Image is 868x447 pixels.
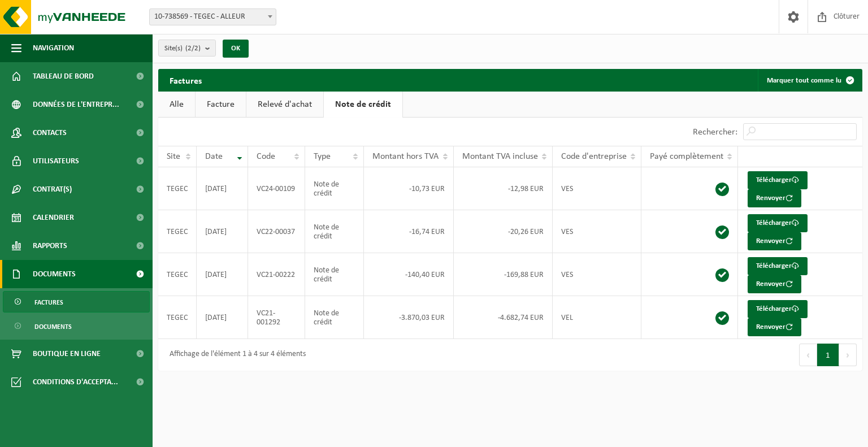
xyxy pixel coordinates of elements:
span: Navigation [33,34,74,62]
td: -4.682,74 EUR [454,296,553,339]
td: [DATE] [197,253,248,296]
span: Code [257,152,275,161]
td: -140,40 EUR [364,253,454,296]
td: VC21-001292 [248,296,305,339]
span: Montant TVA incluse [462,152,538,161]
a: Télécharger [748,257,808,275]
span: Payé complètement [650,152,723,161]
td: -169,88 EUR [454,253,553,296]
span: Type [314,152,331,161]
td: TEGEC [158,167,197,210]
a: Relevé d'achat [246,92,323,118]
td: Note de crédit [305,253,364,296]
button: Renvoyer [748,275,801,293]
span: Conditions d'accepta... [33,368,118,396]
td: TEGEC [158,296,197,339]
span: Boutique en ligne [33,340,101,368]
span: Données de l'entrepr... [33,90,119,119]
td: VC21-00222 [248,253,305,296]
td: [DATE] [197,296,248,339]
td: -16,74 EUR [364,210,454,253]
span: Documents [33,260,76,288]
button: Previous [799,344,817,366]
td: VC24-00109 [248,167,305,210]
a: Note de crédit [324,92,402,118]
button: Next [839,344,857,366]
span: Contrat(s) [33,175,72,203]
td: VES [553,210,641,253]
td: Note de crédit [305,296,364,339]
count: (2/2) [185,45,201,52]
td: Note de crédit [305,210,364,253]
td: VES [553,253,641,296]
td: [DATE] [197,210,248,253]
a: Alle [158,92,195,118]
span: Calendrier [33,203,74,232]
span: Contacts [33,119,67,147]
button: Marquer tout comme lu [758,69,861,92]
button: Renvoyer [748,318,801,336]
span: Site(s) [164,40,201,57]
td: TEGEC [158,253,197,296]
button: OK [223,40,249,58]
span: 10-738569 - TEGEC - ALLEUR [150,9,276,25]
td: -3.870,03 EUR [364,296,454,339]
h2: Factures [158,69,213,91]
a: Factures [3,291,150,313]
span: Factures [34,292,63,313]
td: [DATE] [197,167,248,210]
span: Rapports [33,232,67,260]
button: Site(s)(2/2) [158,40,216,57]
a: Télécharger [748,214,808,232]
button: Renvoyer [748,189,801,207]
td: TEGEC [158,210,197,253]
td: VES [553,167,641,210]
label: Rechercher: [693,128,737,137]
button: 1 [817,344,839,366]
a: Facture [196,92,246,118]
span: Montant hors TVA [372,152,439,161]
td: -12,98 EUR [454,167,553,210]
a: Documents [3,315,150,337]
div: Affichage de l'élément 1 à 4 sur 4 éléments [164,345,306,365]
span: Date [205,152,223,161]
span: Documents [34,316,72,337]
span: Utilisateurs [33,147,79,175]
span: Code d'entreprise [561,152,627,161]
span: 10-738569 - TEGEC - ALLEUR [149,8,276,25]
span: Site [167,152,180,161]
button: Renvoyer [748,232,801,250]
td: -20,26 EUR [454,210,553,253]
td: Note de crédit [305,167,364,210]
td: VEL [553,296,641,339]
a: Télécharger [748,300,808,318]
td: VC22-00037 [248,210,305,253]
a: Télécharger [748,171,808,189]
td: -10,73 EUR [364,167,454,210]
span: Tableau de bord [33,62,94,90]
